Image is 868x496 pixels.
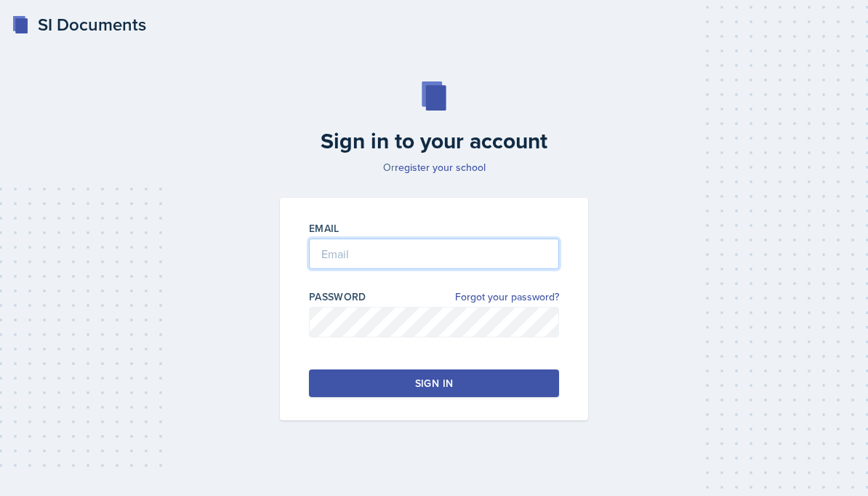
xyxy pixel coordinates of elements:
label: Password [309,289,366,304]
a: register your school [395,160,486,175]
a: Forgot your password? [455,289,559,305]
button: Sign in [309,369,559,397]
label: Email [309,221,339,236]
a: SI Documents [12,12,146,38]
input: Email [309,239,559,269]
div: Sign in [415,376,453,391]
h2: Sign in to your account [271,128,597,154]
p: Or [271,160,597,175]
